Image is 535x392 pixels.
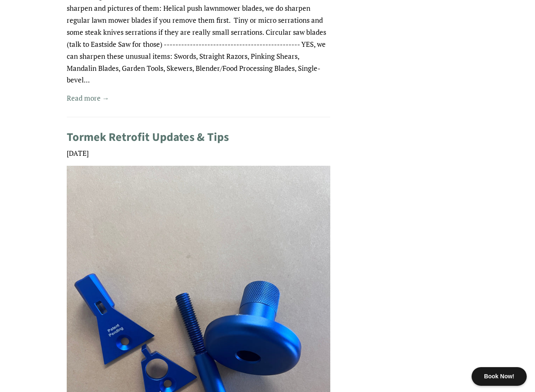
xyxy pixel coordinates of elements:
[67,129,229,145] a: Tormek Retrofit Updates & Tips
[472,367,527,386] div: Book Now!
[67,93,109,103] a: Read more →
[67,148,89,158] time: [DATE]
